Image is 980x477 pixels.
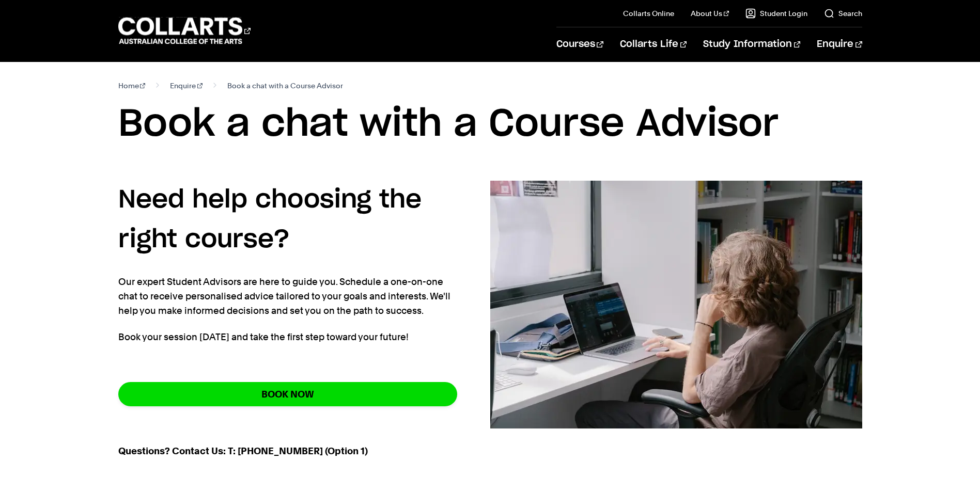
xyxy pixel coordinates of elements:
[556,27,603,61] a: Courses
[118,78,146,93] a: Home
[118,275,457,318] p: Our expert Student Advisors are here to guide you. Schedule a one-on-one chat to receive personal...
[745,8,807,19] a: Student Login
[118,330,457,344] p: Book your session [DATE] and take the first step toward your future!
[118,446,368,456] strong: Questions? Contact Us: T: [PHONE_NUMBER] (Option 1)
[118,181,457,260] h3: Need help choosing the right course?
[118,16,251,45] div: Go to homepage
[118,382,457,406] a: BOOK NOW
[691,8,729,19] a: About Us
[227,78,343,93] span: Book a chat with a Course Advisor
[623,8,674,19] a: Collarts Online
[824,8,862,19] a: Search
[170,78,203,93] a: Enquire
[620,27,687,61] a: Collarts Life
[703,27,800,61] a: Study Information
[817,27,862,61] a: Enquire
[118,101,862,148] h1: Book a chat with a Course Advisor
